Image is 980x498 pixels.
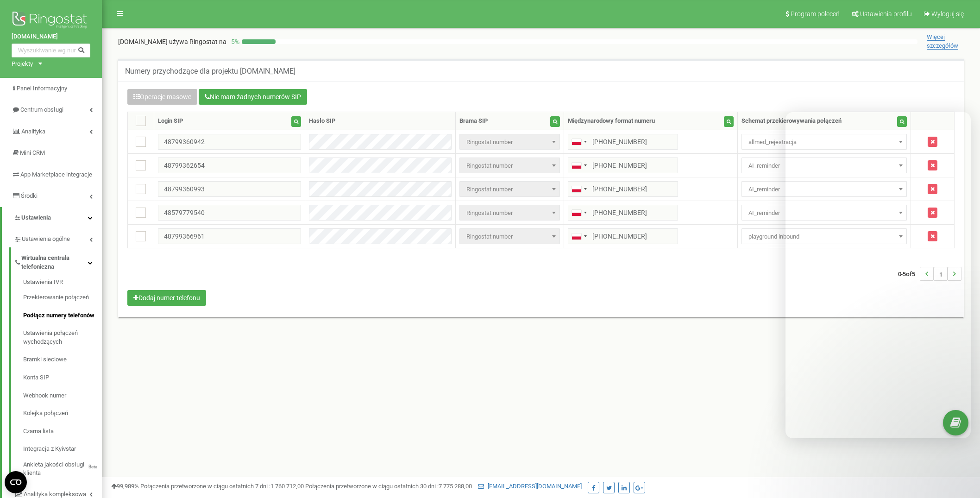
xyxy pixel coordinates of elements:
span: allmed_rejestracja [741,134,907,150]
div: Schemat przekierowywania połączeń [741,117,842,126]
span: Centrum obsługi [20,106,63,113]
span: Środki [21,192,38,199]
u: 7 775 288,00 [439,483,472,490]
u: 1 760 712,00 [270,483,304,490]
p: [DOMAIN_NAME] [118,37,226,46]
button: Dodaj numer telefonu [127,290,206,306]
span: Ringostat number [459,228,560,244]
span: Ringostat number [463,159,557,172]
a: Czarna lista [23,422,102,441]
button: Open CMP widget [5,471,27,493]
span: Ustawienia [21,214,51,221]
a: Kolejka połączeń [23,404,102,422]
span: Połączenia przetworzone w ciągu ostatnich 7 dni : [140,483,304,490]
span: Wirtualna centrala telefoniczna [21,254,88,271]
a: [EMAIL_ADDRESS][DOMAIN_NAME] [478,483,582,490]
div: Brama SIP [459,117,488,126]
div: Międzynarodowy format numeru [568,117,655,126]
input: 512 345 678 [568,228,678,244]
h5: Numery przychodzące dla projektu [DOMAIN_NAME] [125,67,295,76]
iframe: Intercom live chat [785,112,971,438]
span: Więcej szczegółów [927,33,958,50]
iframe: Intercom live chat [949,446,971,468]
span: Ringostat number [463,183,557,196]
input: Wyszukiwanie wg numeru [12,44,90,57]
span: używa Ringostat na [169,38,226,45]
span: Ringostat number [459,181,560,197]
div: Projekty [12,60,33,69]
a: Przekierowanie połączeń [23,289,102,307]
span: AI_reminder [741,181,907,197]
img: Ringostat logo [12,9,90,32]
span: AI_reminder [741,205,907,221]
div: Telephone country code [568,158,590,173]
span: AI_reminder [745,207,904,220]
span: Wyloguj się [931,10,964,18]
a: Ustawienia połączeń wychodzących [23,324,102,351]
a: Integracja z Kyivstar [23,440,102,458]
span: AI_reminder [745,183,904,196]
span: Ringostat number [463,207,557,220]
div: Telephone country code [568,205,590,220]
input: 512 345 678 [568,134,678,150]
span: playground inbound [745,230,904,243]
span: Ringostat number [463,136,557,149]
span: Ringostat number [459,205,560,221]
span: Analityka [21,128,45,135]
a: Ankieta jakości obsługi klientaBeta [23,458,102,478]
p: 5 % [226,37,242,46]
a: Podłącz numery telefonów [23,307,102,325]
a: Bramki sieciowe [23,351,102,369]
a: Ustawienia ogólne [14,228,102,247]
button: Nie mam żadnych numerów SIP [199,89,307,105]
div: Telephone country code [568,134,590,149]
span: Program poleceń [791,10,840,18]
input: 512 345 678 [568,181,678,197]
span: Ringostat number [459,134,560,150]
span: allmed_rejestracja [745,136,904,149]
a: Ustawienia [2,207,102,229]
span: Ringostat number [463,230,557,243]
button: Operacje masowe [127,89,197,105]
a: Wirtualna centrala telefoniczna [14,247,102,275]
a: Ustawienia IVR [23,278,102,289]
span: Ustawienia profilu [860,10,912,18]
span: Mini CRM [20,149,45,156]
span: Połączenia przetworzone w ciągu ostatnich 30 dni : [305,483,472,490]
div: Login SIP [158,117,183,126]
span: App Marketplace integracje [20,171,92,178]
a: [DOMAIN_NAME] [12,32,90,41]
span: Ustawienia ogólne [22,235,70,244]
th: Hasło SIP [305,112,455,130]
span: playground inbound [741,228,907,244]
span: AI_reminder [741,158,907,173]
div: Telephone country code [568,229,590,244]
a: Webhook numer [23,387,102,405]
input: 512 345 678 [568,158,678,173]
input: 512 345 678 [568,205,678,221]
span: 99,989% [111,483,139,490]
span: Ringostat number [459,158,560,173]
a: Konta SIP [23,369,102,387]
span: AI_reminder [745,159,904,172]
span: Panel Informacyjny [17,85,67,92]
div: Telephone country code [568,182,590,196]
